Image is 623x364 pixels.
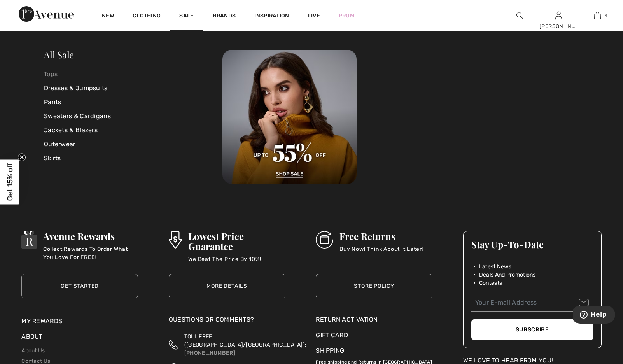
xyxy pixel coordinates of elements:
a: Gift Card [316,331,432,340]
a: Sweaters & Cardigans [44,109,222,123]
h3: Free Returns [339,231,423,241]
img: Toll Free (Canada/US) [169,332,178,357]
a: 4 [578,11,616,20]
img: My Bag [594,11,601,20]
a: Brands [213,12,236,21]
span: Get 15% off [5,163,14,201]
img: search the website [516,11,523,20]
span: Inspiration [254,12,289,21]
h3: Avenue Rewards [43,231,138,241]
button: Close teaser [18,154,26,161]
a: Sign In [555,12,562,19]
span: Contests [479,279,502,287]
a: Pants [44,95,222,109]
img: Avenue Rewards [21,231,37,248]
a: [PHONE_NUMBER] [184,350,235,356]
div: About [21,332,138,345]
p: We Beat The Price By 10%! [188,255,285,271]
span: Deals And Promotions [479,271,536,279]
a: New [102,12,114,21]
a: Dresses & Jumpsuits [44,81,222,95]
a: Get Started [21,274,138,298]
a: Outerwear [44,137,222,151]
a: Return Activation [316,315,432,324]
img: 1ère Avenue [19,6,74,22]
a: Jackets & Blazers [44,123,222,137]
a: More Details [169,274,285,298]
span: Latest News [479,262,511,271]
a: All Sale [44,48,74,61]
img: 250825113019_d881a28ff8cb6.jpg [222,50,357,184]
a: Tops [44,67,222,81]
p: Collect Rewards To Order What You Love For FREE! [43,245,138,261]
input: Your E-mail Address [471,294,593,311]
a: Shipping [316,347,344,354]
img: My Info [555,11,562,20]
a: Clothing [133,12,161,21]
a: My Rewards [21,317,62,325]
div: [PERSON_NAME] [539,22,577,30]
p: Buy Now! Think About It Later! [339,245,423,261]
a: Prom [339,12,354,20]
button: Subscribe [471,319,593,340]
h3: Lowest Price Guarantee [188,231,285,251]
h3: Stay Up-To-Date [471,239,593,249]
div: Questions or Comments? [169,315,285,328]
span: 4 [605,12,607,19]
span: TOLL FREE ([GEOGRAPHIC_DATA]/[GEOGRAPHIC_DATA]): [184,333,306,348]
a: About Us [21,347,45,354]
a: Store Policy [316,274,432,298]
a: Skirts [44,151,222,165]
a: Sale [179,12,194,21]
img: Lowest Price Guarantee [169,231,182,248]
img: Free Returns [316,231,333,248]
a: Live [308,12,320,20]
iframe: Opens a widget where you can find more information [573,306,615,325]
